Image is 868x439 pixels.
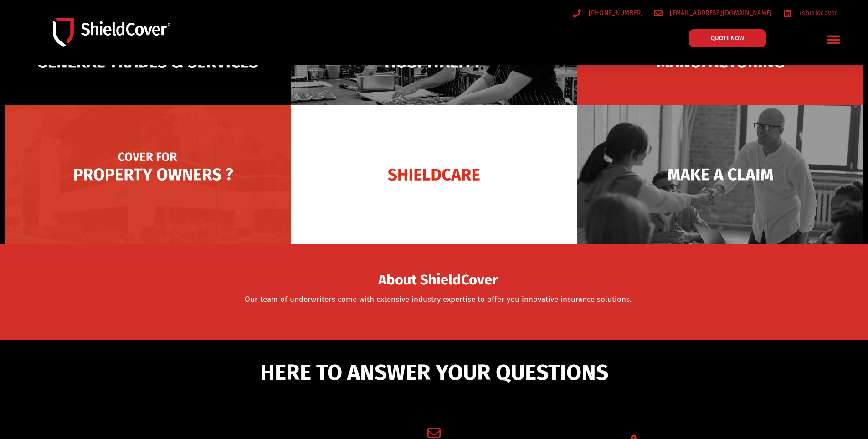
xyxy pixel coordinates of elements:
a: /shieldcover [783,7,837,19]
div: Menu Toggle [823,29,845,50]
a: About ShieldCover [378,277,498,286]
a: QUOTE NOW [689,29,766,47]
span: QUOTE NOW [711,35,744,41]
a: [EMAIL_ADDRESS][DOMAIN_NAME] [654,7,772,19]
span: About ShieldCover [378,274,498,286]
iframe: LiveChat chat widget [689,114,868,439]
span: /shieldcover [796,7,837,19]
h5: HERE TO ANSWER YOUR QUESTIONS [130,362,738,383]
span: [PHONE_NUMBER] [586,7,643,19]
a: [PHONE_NUMBER] [573,7,643,19]
img: Shield-Cover-Underwriting-Australia-logo-full [53,18,170,46]
a: Our team of underwriters come with extensive industry expertise to offer you innovative insurance... [245,294,632,304]
span: [EMAIL_ADDRESS][DOMAIN_NAME] [668,7,772,19]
